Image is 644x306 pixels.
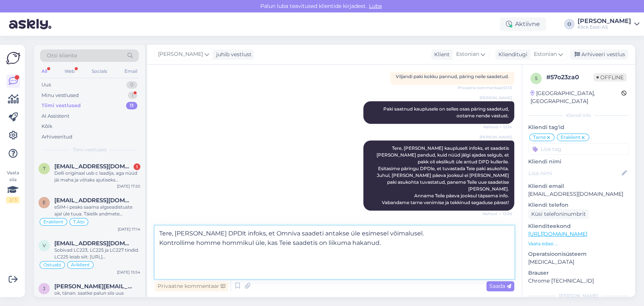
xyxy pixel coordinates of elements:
[458,85,512,91] span: Privaatne kommentaar | 12:13
[480,134,512,140] span: [PERSON_NAME]
[43,243,46,248] span: v
[500,17,546,31] div: Aktiivne
[41,123,52,130] div: Kõik
[528,201,629,209] p: Kliendi telefon
[126,102,137,109] div: 11
[489,283,511,289] span: Saada
[73,146,106,153] span: Tiimi vestlused
[47,52,77,60] span: Otsi kliente
[134,163,140,170] div: 1
[54,197,133,204] span: ebesna@gmail.com
[578,24,631,30] div: Klick Eesti AS
[40,66,49,76] div: All
[528,190,629,198] p: [EMAIL_ADDRESS][DOMAIN_NAME]
[546,73,593,82] div: # 57o23za0
[533,135,546,140] span: Tarne
[54,247,140,260] div: Sobivad LC223, LC225 ja LC227 tindid. LC225 leiab siit: [URL][DOMAIN_NAME] LC227 siit: [URL][DOMA...
[54,283,133,290] span: jana.kytt@ttja.ee
[528,222,629,230] p: Klienditeekond
[396,74,509,79] span: Viljandi paki kokku pannud, päring neile saadetud.
[54,204,140,217] div: eSIM-i peaks saama algseadistuste ajal üle tuua. Täielik andmete kopeerimine on siiski tasuline t...
[6,197,20,203] div: 2 / 3
[126,81,137,89] div: 0
[528,231,587,237] a: [URL][DOMAIN_NAME]
[528,158,629,166] p: Kliendi nimi
[528,182,629,190] p: Kliendi email
[73,220,85,224] span: T.Abi
[480,95,512,101] span: [PERSON_NAME]
[578,18,639,30] a: [PERSON_NAME]Klick Eesti AS
[43,263,61,267] span: Ostuabi
[43,286,45,291] span: j
[54,240,133,247] span: viljar@pimekurdid.ee
[213,51,252,58] div: juhib vestlust
[377,145,510,205] span: Tere, [PERSON_NAME] kaupluselt infoks, et saadetis [PERSON_NAME] pandud, kuid nüüd jälgi ajades s...
[123,66,139,76] div: Email
[43,200,46,205] span: e
[117,269,140,275] div: [DATE] 15:54
[529,169,620,177] input: Lisa nimi
[528,143,629,155] input: Lisa tag
[43,166,46,171] span: t
[118,226,140,232] div: [DATE] 17:14
[578,18,631,24] div: [PERSON_NAME]
[593,73,627,81] span: Offline
[483,124,512,130] span: Nähtud ✓ 12:14
[564,19,575,29] div: O
[54,163,133,170] span: toomrobin@gmail.com
[41,112,69,120] div: AI Assistent
[528,240,629,247] p: Vaata edasi ...
[561,135,581,140] span: Eraklient
[530,89,621,105] div: [GEOGRAPHIC_DATA], [GEOGRAPHIC_DATA]
[528,250,629,258] p: Operatsioonisüsteem
[528,292,629,299] div: [PERSON_NAME]
[383,106,510,118] span: Paki saatnud kauplusele on selles osas päring saadetud, ootame nende vastust.
[431,51,450,58] div: Klient
[528,269,629,277] p: Brauser
[63,66,76,76] div: Web
[54,170,140,183] div: Delli originaal usb c laadija, aga nüüd jäi maha ja võtaks ajutiseks asenduseks
[117,183,140,189] div: [DATE] 17:20
[6,169,20,203] div: Vaata siia
[158,50,203,58] span: [PERSON_NAME]
[41,133,72,141] div: Arhiveeritud
[41,102,81,109] div: Tiimi vestlused
[528,277,629,285] p: Chrome [TECHNICAL_ID]
[528,123,629,131] p: Kliendi tag'id
[43,220,63,224] span: Eraklient
[6,51,20,65] img: Askly Logo
[155,226,514,279] textarea: Tere, [PERSON_NAME] DPDlt infoks, et Omniva saadeti antakse üle esimesel võimalusel. Kontrollime ...
[41,92,79,99] div: Minu vestlused
[456,50,479,58] span: Estonian
[570,49,628,60] div: Arhiveeri vestlus
[528,209,589,219] div: Küsi telefoninumbrit
[528,112,629,119] div: Kliendi info
[495,51,527,58] div: Klienditugi
[483,211,512,217] span: Nähtud ✓ 13:06
[71,263,90,267] span: Äriklient
[41,81,51,89] div: Uus
[54,290,140,303] div: ok, tänan. saatke palun siis uus ettemaksuarve email
[535,75,538,81] span: 5
[534,50,557,58] span: Estonian
[128,92,137,99] div: 1
[528,258,629,266] p: [MEDICAL_DATA]
[155,281,228,291] div: Privaatne kommentaar
[367,3,384,9] span: Luba
[90,66,109,76] div: Socials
